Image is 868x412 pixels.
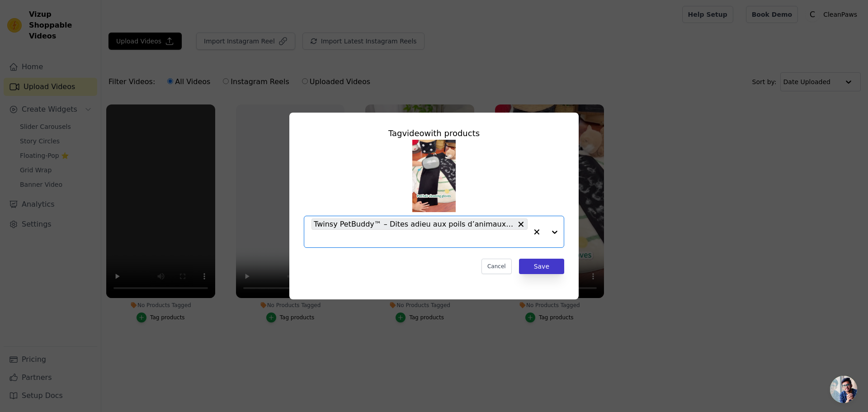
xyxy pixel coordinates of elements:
button: Save [519,259,564,274]
img: tn-84f57580ebfe4dec9488e7116c77c38f.png [412,140,456,212]
span: Twinsy PetBuddy™ – Dites adieu aux poils d’animaux (1 acheté = 1 offert !) [314,218,514,230]
button: Cancel [481,259,512,274]
div: Tag video with products [304,127,564,140]
a: Ouvrir le chat [830,376,857,403]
